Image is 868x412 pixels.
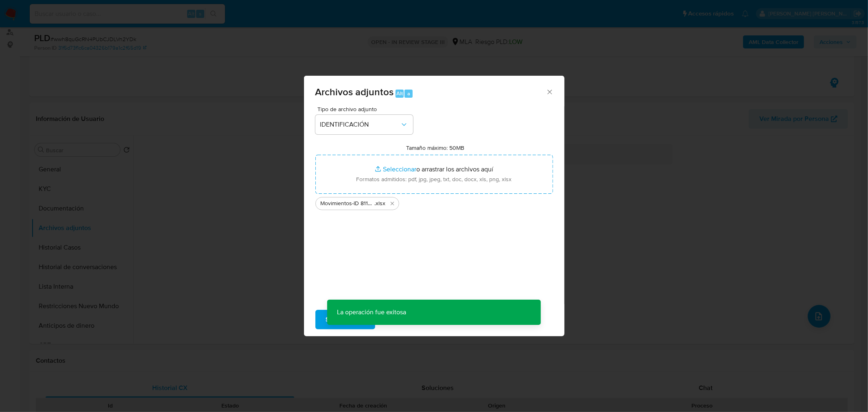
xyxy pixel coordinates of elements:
[546,88,553,95] button: Cerrar
[396,90,403,97] span: Alt
[315,85,394,99] span: Archivos adjuntos
[315,194,553,210] ul: Archivos seleccionados
[387,199,397,208] button: Eliminar Movimientos-ID 811293824.xlsx
[406,144,464,151] label: Tamaño máximo: 50MB
[375,199,386,208] span: .xlsx
[326,311,365,329] span: Subir archivo
[327,300,416,325] p: La operación fue exitosa
[389,311,415,329] span: Cancelar
[320,121,400,129] span: IDENTIFICACIÓN
[317,106,415,112] span: Tipo de archivo adjunto
[315,115,413,134] button: IDENTIFICACIÓN
[315,310,375,329] button: Subir archivo
[321,199,375,208] span: Movimientos-ID 811293824
[407,90,410,97] span: a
